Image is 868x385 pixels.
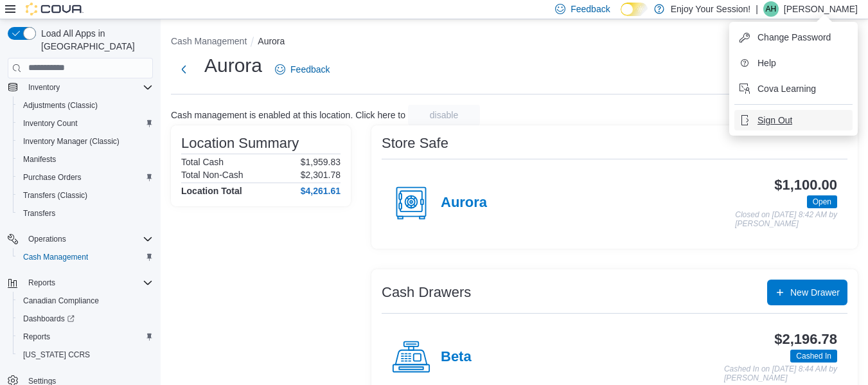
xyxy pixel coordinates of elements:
span: [US_STATE] CCRS [23,350,90,360]
span: Cash Management [23,252,88,262]
span: Reports [23,275,153,291]
p: Cash management is enabled at this location. Click here to [171,110,405,120]
button: Inventory Manager (Classic) [13,132,158,150]
span: Dark Mode [621,16,621,17]
button: Transfers (Classic) [13,186,158,204]
button: Adjustments (Classic) [13,96,158,114]
span: Load All Apps in [GEOGRAPHIC_DATA] [36,27,153,53]
h3: $2,196.78 [774,332,837,347]
span: Operations [28,234,66,244]
span: Washington CCRS [18,347,153,363]
span: Inventory [28,82,60,93]
span: Manifests [18,152,153,167]
span: Manifests [23,154,56,165]
h6: Total Cash [181,157,224,167]
span: Inventory Manager (Classic) [23,136,120,147]
h3: Store Safe [382,136,448,151]
span: Feedback [290,63,330,76]
button: Inventory Count [13,114,158,132]
p: $1,959.83 [301,157,341,167]
a: [US_STATE] CCRS [18,347,95,363]
button: Inventory [3,78,158,96]
button: Purchase Orders [13,168,158,186]
span: Inventory [23,80,153,95]
span: AH [766,1,777,17]
span: Dashboards [23,314,75,324]
a: Manifests [18,152,61,167]
span: disable [430,109,458,121]
button: Reports [13,328,158,346]
h3: Cash Drawers [382,285,471,300]
p: Cashed In on [DATE] 8:44 AM by [PERSON_NAME] [724,365,837,382]
h4: Beta [441,349,472,366]
span: Adjustments (Classic) [18,98,153,113]
p: Closed on [DATE] 8:42 AM by [PERSON_NAME] [735,211,837,228]
span: Transfers (Classic) [23,190,87,201]
button: [US_STATE] CCRS [13,346,158,364]
p: Enjoy Your Session! [671,1,751,17]
button: Aurora [258,36,285,46]
span: Open [813,196,831,208]
button: New Drawer [767,280,847,305]
span: Inventory Count [23,118,78,129]
span: Sign Out [757,114,792,127]
h4: Location Total [181,186,242,196]
span: Change Password [757,31,831,44]
a: Inventory Count [18,116,83,131]
h6: Total Non-Cash [181,170,244,180]
h1: Aurora [204,53,262,78]
input: Dark Mode [621,3,648,16]
p: $2,301.78 [301,170,341,180]
button: Reports [3,274,158,292]
button: Operations [23,231,71,247]
nav: An example of EuiBreadcrumbs [171,35,858,50]
button: Cash Management [13,248,158,266]
span: Inventory Manager (Classic) [18,134,153,149]
span: Dashboards [18,311,153,327]
span: Operations [23,231,153,247]
a: Inventory Manager (Classic) [18,134,125,149]
span: Reports [23,332,50,342]
h3: $1,100.00 [774,177,837,193]
span: Inventory Count [18,116,153,131]
span: Reports [28,278,55,288]
p: [PERSON_NAME] [784,1,858,17]
h3: Location Summary [181,136,299,151]
div: April Hale [763,1,779,17]
a: Cash Management [18,249,93,265]
button: Help [734,53,853,73]
button: Reports [23,275,60,291]
a: Purchase Orders [18,170,87,185]
button: disable [408,105,480,125]
span: Canadian Compliance [18,293,153,309]
button: Next [171,57,197,82]
a: Reports [18,329,55,345]
button: Sign Out [734,110,853,130]
span: Adjustments (Classic) [23,100,98,111]
span: Transfers (Classic) [18,188,153,203]
a: Dashboards [18,311,80,327]
span: New Drawer [790,286,840,299]
span: Reports [18,329,153,345]
span: Cova Learning [757,82,816,95]
button: Canadian Compliance [13,292,158,310]
button: Manifests [13,150,158,168]
span: Canadian Compliance [23,296,99,306]
span: Cashed In [796,350,831,362]
a: Feedback [270,57,335,82]
p: | [756,1,758,17]
button: Cova Learning [734,78,853,99]
span: Help [757,57,776,69]
button: Operations [3,230,158,248]
a: Adjustments (Classic) [18,98,103,113]
button: Change Password [734,27,853,48]
span: Feedback [571,3,610,15]
button: Transfers [13,204,158,222]
span: Transfers [18,206,153,221]
a: Transfers (Classic) [18,188,93,203]
span: Transfers [23,208,55,219]
span: Cash Management [18,249,153,265]
img: Cova [26,3,84,15]
span: Open [807,195,837,208]
span: Cashed In [790,350,837,363]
